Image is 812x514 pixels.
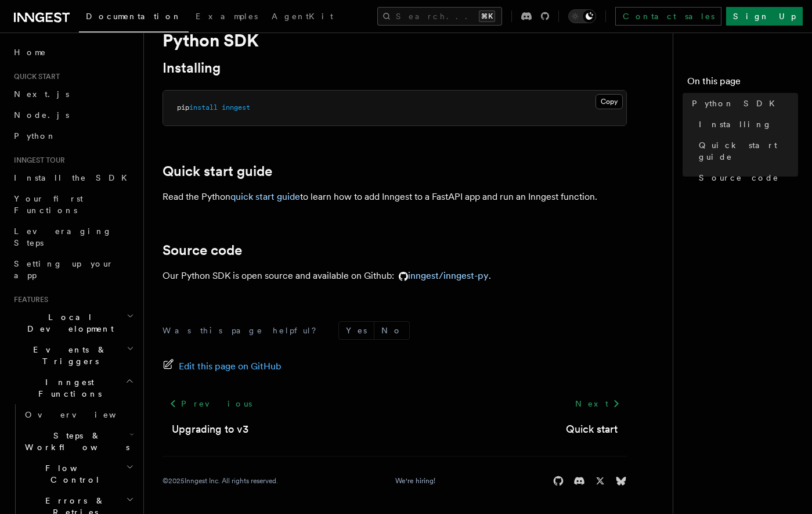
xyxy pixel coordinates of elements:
[20,404,136,425] a: Overview
[14,131,56,141] span: Python
[395,476,435,486] a: We're hiring!
[9,156,65,165] span: Inngest tour
[726,7,803,26] a: Sign Up
[9,339,136,372] button: Events & Triggers
[374,322,409,339] button: No
[163,476,278,486] div: © 2025 Inngest Inc. All rights reserved.
[9,167,136,188] a: Install the SDK
[568,393,627,414] a: Next
[179,358,282,375] span: Edit this page on GitHub
[9,72,60,81] span: Quick start
[14,227,112,247] span: Leveraging Steps
[189,3,265,31] a: Examples
[163,163,272,179] a: Quick start guide
[163,358,282,375] a: Edit this page on GitHub
[14,173,134,182] span: Install the SDK
[163,325,324,336] p: Was this page helpful?
[9,372,136,404] button: Inngest Functions
[20,430,129,453] span: Steps & Workflows
[163,242,242,258] a: Source code
[177,103,189,112] span: pip
[9,295,48,304] span: Features
[196,12,258,21] span: Examples
[272,12,333,21] span: AgentKit
[9,344,127,367] span: Events & Triggers
[163,189,627,205] p: Read the Python to learn how to add Inngest to a FastAPI app and run an Inngest function.
[9,311,127,335] span: Local Development
[163,30,627,51] h1: Python SDK
[86,12,182,21] span: Documentation
[699,139,798,163] span: Quick start guide
[14,89,69,99] span: Next.js
[9,84,136,105] a: Next.js
[163,268,627,284] p: Our Python SDK is open source and available on Github: .
[9,376,125,400] span: Inngest Functions
[14,46,46,58] span: Home
[9,105,136,125] a: Node.js
[9,188,136,221] a: Your first Functions
[687,74,798,93] h4: On this page
[9,253,136,286] a: Setting up your app
[699,172,779,184] span: Source code
[9,307,136,339] button: Local Development
[172,421,248,437] a: Upgrading to v3
[163,60,221,76] a: Installing
[163,393,258,414] a: Previous
[692,98,782,109] span: Python SDK
[265,3,340,31] a: AgentKit
[699,118,772,130] span: Installing
[9,125,136,146] a: Python
[25,410,145,419] span: Overview
[189,103,218,112] span: install
[9,42,136,63] a: Home
[9,221,136,253] a: Leveraging Steps
[566,421,618,437] a: Quick start
[230,191,300,202] a: quick start guide
[14,194,83,215] span: Your first Functions
[615,7,721,26] a: Contact sales
[687,93,798,114] a: Python SDK
[694,114,798,135] a: Installing
[339,322,374,339] button: Yes
[20,425,136,458] button: Steps & Workflows
[694,167,798,188] a: Source code
[394,270,489,281] a: inngest/inngest-py
[222,103,250,112] span: inngest
[694,135,798,167] a: Quick start guide
[79,3,189,33] a: Documentation
[377,7,502,26] button: Search...⌘K
[14,110,69,120] span: Node.js
[479,10,495,22] kbd: ⌘K
[568,9,596,23] button: Toggle dark mode
[20,458,136,490] button: Flow Control
[20,462,126,486] span: Flow Control
[14,259,114,280] span: Setting up your app
[596,94,623,109] button: Copy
